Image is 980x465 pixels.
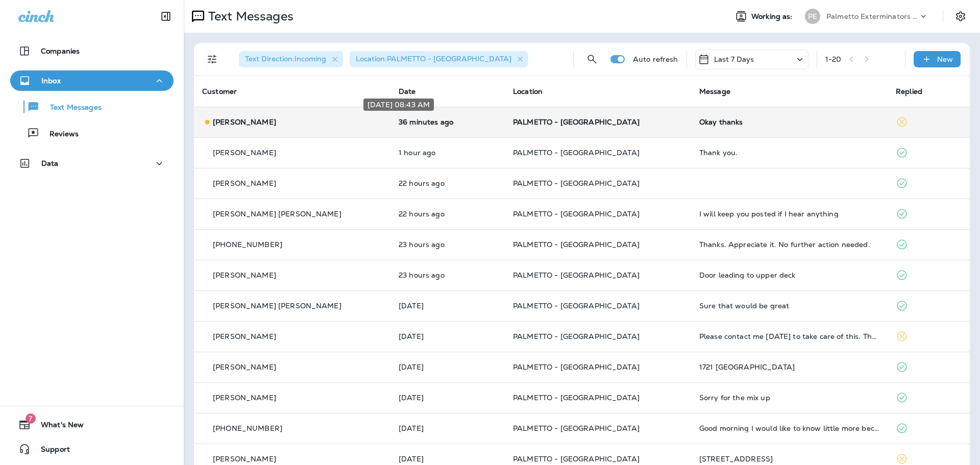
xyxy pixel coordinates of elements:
span: PALMETTO - [GEOGRAPHIC_DATA] [513,271,640,280]
div: Please contact me Monday, August 18th to take care of this. Thanks. [699,332,879,340]
div: Text Direction:Incoming [239,51,343,67]
p: [PERSON_NAME] [213,332,276,340]
p: [PERSON_NAME] [213,394,276,402]
div: 720 Gate Post Dr [699,455,879,463]
span: PALMETTO - [GEOGRAPHIC_DATA] [513,424,640,433]
div: Good morning I would like to know little more because I have termite bound with another company. ... [699,424,879,432]
span: PALMETTO - [GEOGRAPHIC_DATA] [513,393,640,402]
span: Location [513,87,543,96]
p: Text Messages [204,9,293,24]
p: [PERSON_NAME] [213,149,276,157]
div: Thanks. Appreciate it. No further action needed. [699,240,879,249]
button: 7What's New [10,414,174,435]
span: [PHONE_NUMBER] [213,240,282,249]
span: Location : PALMETTO - [GEOGRAPHIC_DATA] [356,54,511,63]
button: Text Messages [10,96,174,117]
div: 1721 Manassas [699,363,879,371]
span: Replied [896,87,922,96]
button: Collapse Sidebar [152,6,180,27]
span: Customer [202,87,237,96]
p: Aug 18, 2025 11:13 AM [399,179,497,187]
button: Filters [202,49,223,69]
p: [PERSON_NAME] [213,179,276,187]
p: [PERSON_NAME] [213,455,276,463]
p: Aug 14, 2025 07:34 PM [399,455,497,463]
div: Thank you. [699,149,879,157]
span: Support [31,445,70,457]
span: [PHONE_NUMBER] [213,424,282,433]
button: Settings [951,7,970,26]
p: [PERSON_NAME] [PERSON_NAME] [213,210,341,218]
p: Reviews [39,130,79,139]
div: Door leading to upper deck [699,271,879,279]
p: Aug 15, 2025 09:08 AM [399,394,497,402]
p: Companies [41,47,80,55]
div: Sure that would be great [699,302,879,310]
p: Aug 18, 2025 10:00 AM [399,240,497,249]
span: PALMETTO - [GEOGRAPHIC_DATA] [513,148,640,157]
div: I will keep you posted if I hear anything [699,210,879,218]
button: Support [10,439,174,459]
p: New [937,55,953,63]
p: Text Messages [40,103,102,113]
p: Aug 18, 2025 07:56 AM [399,302,497,310]
button: Reviews [10,123,174,144]
p: Palmetto Exterminators LLC [826,12,918,20]
div: Okay thanks [699,118,879,126]
p: Aug 19, 2025 08:43 AM [399,118,497,126]
span: PALMETTO - [GEOGRAPHIC_DATA] [513,332,640,341]
p: Aug 18, 2025 09:34 AM [399,271,497,279]
p: Aug 17, 2025 05:48 PM [399,332,497,340]
span: Working as: [751,12,795,21]
p: Aug 18, 2025 11:04 AM [399,210,497,218]
span: What's New [31,421,84,433]
span: PALMETTO - [GEOGRAPHIC_DATA] [513,179,640,188]
p: Data [41,159,59,167]
button: Data [10,153,174,174]
p: Auto refresh [633,55,678,63]
span: PALMETTO - [GEOGRAPHIC_DATA] [513,454,640,463]
p: Aug 15, 2025 07:11 AM [399,424,497,432]
p: Inbox [41,77,61,85]
span: 7 [26,413,36,424]
div: [DATE] 08:43 AM [363,99,434,111]
span: Date [399,87,416,96]
span: PALMETTO - [GEOGRAPHIC_DATA] [513,240,640,249]
p: Aug 19, 2025 08:04 AM [399,149,497,157]
div: Location:PALMETTO - [GEOGRAPHIC_DATA] [350,51,528,67]
p: Aug 15, 2025 03:25 PM [399,363,497,371]
span: Message [699,87,730,96]
span: PALMETTO - [GEOGRAPHIC_DATA] [513,209,640,218]
button: Search Messages [582,49,602,69]
button: Companies [10,41,174,61]
p: [PERSON_NAME] [213,363,276,371]
span: PALMETTO - [GEOGRAPHIC_DATA] [513,362,640,372]
div: 1 - 20 [825,55,842,63]
span: PALMETTO - [GEOGRAPHIC_DATA] [513,301,640,310]
span: PALMETTO - [GEOGRAPHIC_DATA] [513,117,640,127]
p: [PERSON_NAME] [213,118,276,126]
div: Sorry for the mix up [699,394,879,402]
button: Inbox [10,70,174,91]
p: [PERSON_NAME] [PERSON_NAME] [213,302,341,310]
p: [PERSON_NAME] [213,271,276,279]
span: Text Direction : Incoming [245,54,326,63]
div: PE [805,9,820,24]
p: Last 7 Days [714,55,754,63]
